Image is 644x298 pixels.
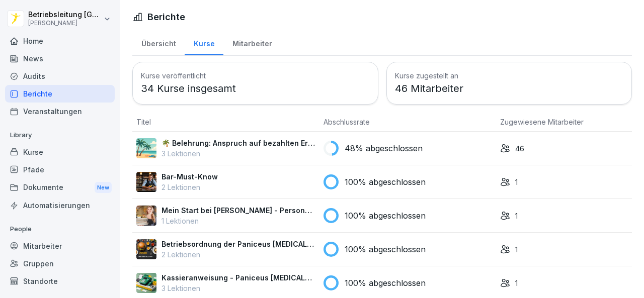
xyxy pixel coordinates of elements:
p: 3 Lektionen [162,148,315,159]
p: 3 Lektionen [162,283,315,293]
a: Home [5,32,115,50]
p: 1 [515,177,518,187]
a: Pfade [5,161,115,178]
a: Mitarbeiter [223,30,281,55]
img: erelp9ks1mghlbfzfpgfvnw0.png [136,239,156,259]
h1: Berichte [147,10,185,24]
p: 1 [515,211,518,221]
a: Übersicht [132,30,185,55]
a: Automatisierungen [5,196,115,214]
p: Library [5,127,115,143]
p: 1 [515,244,518,255]
p: Betriebsordnung der Paniceus [MEDICAL_DATA] Systemzentrale [162,239,315,249]
p: 34 Kurse insgesamt [141,81,370,96]
p: 1 [515,278,518,288]
p: Betriebsleitung [GEOGRAPHIC_DATA] [28,11,102,19]
p: Kassieranweisung - Paniceus [MEDICAL_DATA] Systemzentrale GmbH [162,272,315,283]
span: Zugewiesene Mitarbeiter [500,118,584,126]
a: Berichte [5,85,115,103]
p: 2 Lektionen [162,249,315,260]
img: fvkk888r47r6bwfldzgy1v13.png [136,273,156,293]
h3: Kurse zugestellt an [395,70,624,81]
a: Kurse [5,143,115,161]
p: 100% abgeschlossen [345,277,426,289]
p: [PERSON_NAME] [28,20,102,27]
p: 100% abgeschlossen [345,176,426,188]
p: 2 Lektionen [162,182,218,192]
span: Titel [136,118,151,126]
p: 46 Mitarbeiter [395,81,624,96]
a: News [5,50,115,67]
p: 🌴 Belehrung: Anspruch auf bezahlten Erholungsurlaub und [PERSON_NAME] [162,138,315,148]
p: Mein Start bei [PERSON_NAME] - Personalfragebogen [162,205,315,216]
p: People [5,221,115,237]
p: 46 [515,143,524,154]
h3: Kurse veröffentlicht [141,70,370,81]
div: New [95,182,112,193]
img: aaay8cu0h1hwaqqp9269xjan.png [136,206,156,226]
p: Bar-Must-Know [162,171,218,182]
th: Abschlussrate [319,113,496,132]
p: 100% abgeschlossen [345,243,426,255]
p: 100% abgeschlossen [345,210,426,222]
img: avw4yih0pjczq94wjribdn74.png [136,172,156,192]
a: Standorte [5,272,115,290]
a: Gruppen [5,255,115,272]
a: Veranstaltungen [5,103,115,120]
a: DokumenteNew [5,178,115,197]
p: 48% abgeschlossen [345,142,423,154]
img: s9mc00x6ussfrb3lxoajtb4r.png [136,138,156,158]
a: Audits [5,67,115,85]
a: Kurse [185,30,223,55]
a: Mitarbeiter [5,237,115,255]
div: Dokumente [5,178,115,197]
p: 1 Lektionen [162,216,315,226]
